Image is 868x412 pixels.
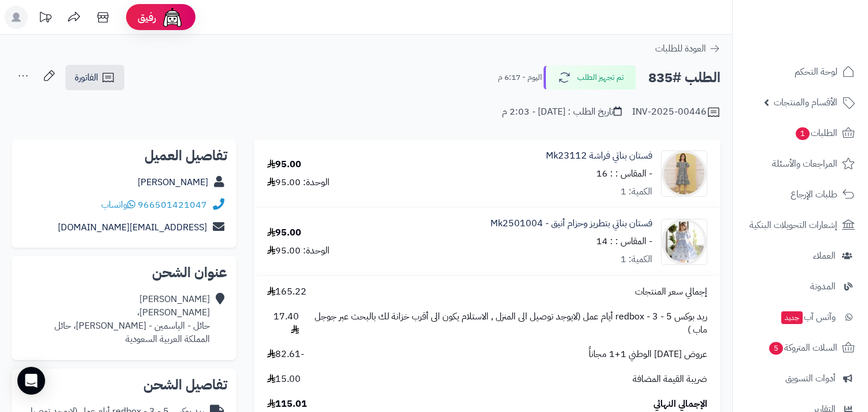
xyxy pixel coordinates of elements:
a: 966501421047 [138,198,207,212]
a: العودة للطلبات [655,42,721,56]
a: السلات المتروكة5 [740,334,861,362]
div: الكمية: 1 [620,185,652,198]
div: INV-2025-00446 [632,105,721,119]
a: أدوات التسويق [740,365,861,392]
img: ai-face.png [161,6,184,29]
span: 15.00 [267,373,301,386]
h2: عنوان الشحن [21,266,227,279]
div: الوحدة: 95.00 [267,176,330,189]
span: 17.40 [267,310,299,337]
span: جديد [781,311,803,324]
div: الكمية: 1 [620,253,652,266]
h2: تفاصيل العميل [21,149,227,163]
span: ضريبة القيمة المضافة [633,373,707,386]
img: 1739125954-IMG_7240-90x90.jpeg [662,219,707,265]
a: [PERSON_NAME] [138,175,208,189]
span: لوحة التحكم [795,64,837,80]
span: المدونة [810,278,836,295]
span: عروض [DATE] الوطني 1+1 مجاناً [589,348,707,361]
a: واتساب [101,198,135,212]
span: 165.22 [267,285,306,299]
a: المدونة [740,273,861,300]
div: Open Intercom Messenger [17,367,45,395]
span: العودة للطلبات [655,42,706,56]
a: تحديثات المنصة [31,6,60,32]
span: رفيق [138,10,156,24]
span: طلبات الإرجاع [791,186,837,203]
h2: تفاصيل الشحن [21,378,227,392]
small: - المقاس : : 14 [596,234,652,248]
span: الإجمالي النهائي [653,398,707,411]
div: 95.00 [267,158,301,171]
span: 115.01 [267,398,307,411]
small: - المقاس : : 16 [596,167,652,181]
span: الفاتورة [75,71,98,84]
img: 1733843817-IMG_1070-90x90.jpeg [662,150,707,197]
a: لوحة التحكم [740,58,861,86]
a: فستان بناتي بتطريز وحزام أنيق - Mk2501004 [490,217,652,230]
span: وآتس آب [780,309,836,325]
h2: الطلب #835 [648,66,721,90]
a: إشعارات التحويلات البنكية [740,211,861,239]
span: 1 [796,127,810,140]
span: إجمالي سعر المنتجات [635,285,707,299]
span: ريد بوكس redbox - 3 - 5 أيام عمل (لايوجد توصيل الى المنزل , الاستلام يكون الى أقرب خزانة لك بالبح... [311,310,707,337]
a: طلبات الإرجاع [740,181,861,208]
button: تم تجهيز الطلب [544,65,636,90]
a: [EMAIL_ADDRESS][DOMAIN_NAME] [58,220,207,234]
span: المراجعات والأسئلة [772,156,837,172]
a: الطلبات1 [740,119,861,147]
span: السلات المتروكة [768,340,837,356]
span: 5 [769,342,783,355]
div: تاريخ الطلب : [DATE] - 2:03 م [502,105,622,119]
div: [PERSON_NAME] [PERSON_NAME]، حائل - الياسمين - [PERSON_NAME]، حائل المملكة العربية السعودية [54,293,210,345]
a: المراجعات والأسئلة [740,150,861,178]
span: إشعارات التحويلات البنكية [749,217,837,233]
span: الطلبات [795,125,837,141]
a: العملاء [740,242,861,270]
a: فستان بناتي فراشة Mk23112 [546,149,652,163]
span: -82.61 [267,348,304,361]
div: الوحدة: 95.00 [267,244,330,257]
small: اليوم - 6:17 م [498,72,542,83]
a: وآتس آبجديد [740,303,861,331]
div: 95.00 [267,226,301,240]
span: الأقسام والمنتجات [774,94,837,111]
span: أدوات التسويق [785,370,836,387]
span: العملاء [813,248,836,264]
a: الفاتورة [65,65,124,90]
